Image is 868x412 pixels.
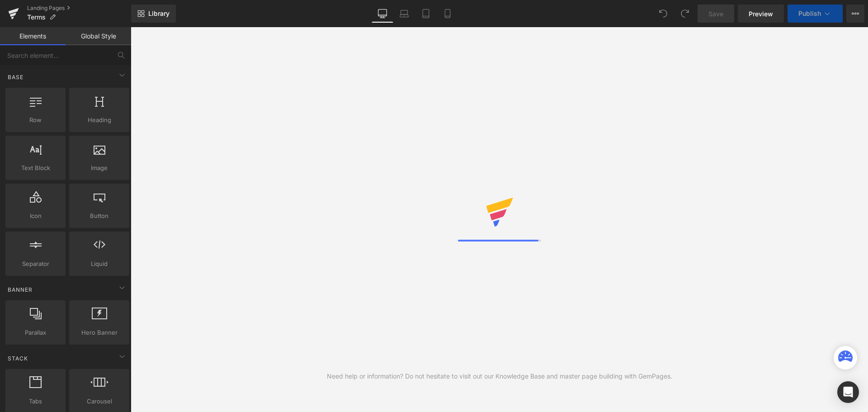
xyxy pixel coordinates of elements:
button: Redo [676,5,694,23]
span: Terms [27,14,46,21]
a: Mobile [437,5,458,23]
span: Hero Banner [72,328,127,337]
span: Base [7,73,24,81]
button: Publish [788,5,843,23]
span: Parallax [8,328,63,337]
span: Heading [72,115,127,125]
div: Need help or information? Do not hesitate to visit out our Knowledge Base and master page buildin... [327,371,672,381]
span: Publish [798,10,821,17]
span: Carousel [72,397,127,406]
span: Preview [749,9,773,19]
a: Landing Pages [27,5,131,12]
a: New Library [131,5,176,23]
a: Tablet [415,5,437,23]
a: Desktop [372,5,393,23]
span: Button [72,211,127,221]
button: More [846,5,864,23]
div: Open Intercom Messenger [837,381,859,403]
a: Global Style [66,27,131,45]
span: Text Block [8,163,63,173]
span: Liquid [72,259,127,269]
span: Separator [8,259,63,269]
a: Laptop [393,5,415,23]
a: Preview [738,5,784,23]
span: Row [8,115,63,125]
span: Stack [7,354,29,363]
span: Save [708,9,723,19]
button: Undo [654,5,672,23]
span: Image [72,163,127,173]
span: Tabs [8,397,63,406]
span: Banner [7,285,33,294]
span: Library [148,9,170,18]
span: Icon [8,211,63,221]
